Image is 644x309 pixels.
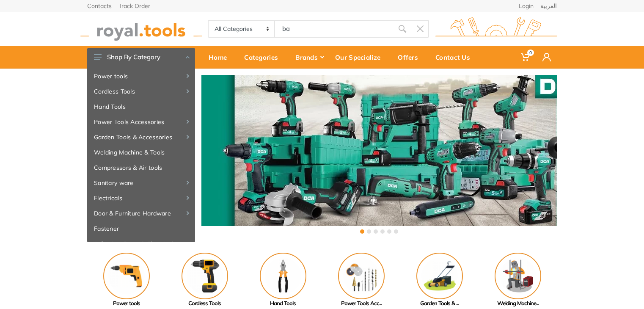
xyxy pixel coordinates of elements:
a: Track Order [118,3,150,9]
button: Shop By Category [87,48,195,66]
a: Welding Machine... [479,253,557,308]
a: Power Tools Accessories [87,114,195,130]
img: Royal - Welding Machine & Tools [495,253,541,299]
div: Offers [392,48,429,66]
a: Cordless Tools [165,253,244,308]
div: Our Specialize [329,48,392,66]
a: العربية [540,3,557,9]
div: Contact Us [429,48,482,66]
a: Door & Furniture Hardware [87,206,195,221]
img: Royal - Garden Tools & Accessories [416,253,463,299]
a: Fastener [87,221,195,236]
img: Royal - Cordless Tools [182,253,228,299]
a: Our Specialize [329,46,392,69]
input: Site search [275,20,394,38]
a: Compressors & Air tools [87,160,195,175]
div: Brands [289,48,329,66]
span: 0 [527,50,534,56]
a: Power tools [87,69,195,84]
div: Power tools [87,299,165,308]
div: Welding Machine... [479,299,557,308]
a: Contact Us [429,46,482,69]
img: royal.tools Logo [80,17,202,41]
a: Categories [238,46,289,69]
select: Category [209,21,275,37]
a: Offers [392,46,429,69]
div: Power Tools Acc... [322,299,400,308]
a: Hand Tools [244,253,322,308]
img: royal.tools Logo [435,17,557,41]
div: Garden Tools & ... [400,299,479,308]
a: Power Tools Acc... [322,253,400,308]
a: Sanitary ware [87,175,195,190]
a: Power tools [87,253,165,308]
div: Hand Tools [244,299,322,308]
img: Royal - Power Tools Accessories [338,253,385,299]
a: Login [519,3,534,9]
a: Hand Tools [87,99,195,114]
a: Welding Machine & Tools [87,145,195,160]
img: Royal - Power tools [103,253,150,299]
a: Home [203,46,238,69]
a: Contacts [87,3,112,9]
a: Garden Tools & ... [400,253,479,308]
img: Royal - Hand Tools [260,253,306,299]
div: Categories [238,48,289,66]
a: Garden Tools & Accessories [87,130,195,145]
a: Adhesive, Spray & Chemical [87,236,195,251]
div: Cordless Tools [165,299,244,308]
a: 0 [515,46,537,69]
a: Electricals [87,190,195,206]
div: Home [203,48,238,66]
a: Cordless Tools [87,84,195,99]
